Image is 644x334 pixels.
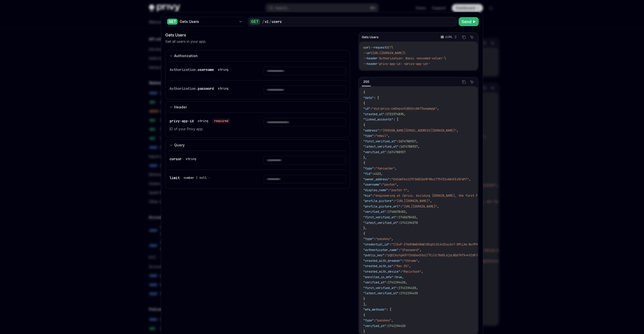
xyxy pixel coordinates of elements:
[363,242,390,246] span: "credential_id"
[402,275,404,279] span: ,
[372,107,437,111] span: "did:privy:cm3np4u9j001rc8b73seqmqqk"
[370,46,386,50] span: --request
[404,112,406,116] span: ,
[376,166,395,171] span: "farcaster"
[374,166,376,171] span: :
[363,280,386,284] span: "verified_at"
[407,188,409,192] span: ,
[406,280,407,284] span: ,
[386,308,391,312] span: : [
[395,166,397,171] span: ,
[386,210,388,214] span: :
[170,126,252,132] p: ID of your Privy app.
[393,264,395,268] span: :
[363,275,393,279] span: "enrolled_in_mfa"
[388,210,406,214] span: 1740678402
[363,248,398,252] span: "authenticator_name"
[395,275,402,279] span: true
[391,177,469,181] span: "0xE6bFb4137F3A8C069F98cc775f324A84FE45FdFF"
[170,67,230,73] div: Authorization.username
[398,145,400,149] span: :
[462,19,471,25] span: Send
[184,176,207,180] span: number | null
[406,210,407,214] span: ,
[416,286,418,290] span: ,
[174,104,187,110] div: Header
[363,237,374,241] span: "type"
[372,194,374,198] span: :
[391,46,393,50] span: \
[398,291,400,295] span: :
[397,183,398,187] span: ,
[372,172,374,176] span: :
[269,19,271,24] div: /
[167,19,178,25] div: GET
[363,297,365,301] span: }
[363,302,367,306] span: ],
[400,270,402,274] span: :
[363,308,386,312] span: "mfa_methods"
[165,50,350,61] button: expand input section
[170,86,198,91] span: Authorization.
[390,177,391,181] span: :
[388,150,406,154] span: 1674788927
[388,280,406,284] span: 1741194420
[469,177,471,181] span: ,
[363,291,398,295] span: "latest_verified_at"
[445,35,453,39] p: cURL
[400,204,402,208] span: :
[457,129,458,133] span: ,
[391,318,393,322] span: ,
[250,19,260,25] div: GET
[461,34,467,40] button: Copy the contents from the code block
[170,157,182,161] span: cursor
[363,188,388,192] span: "display_name"
[391,242,511,246] span: "Il5vP-3Tm3hNmDVBmDlREgXzIOJnZEaiVnT-XMliXe-BufP9GL1-d3qhozk9IkZwQ_"
[165,39,206,44] p: Get all users in your app.
[363,129,379,133] span: "address"
[386,280,388,284] span: :
[374,318,376,322] span: :
[363,221,398,225] span: "latest_verified_at"
[170,86,230,92] div: Authorization.password
[438,33,459,41] button: cURL
[381,129,457,133] span: "[PERSON_NAME][EMAIL_ADDRESS][DOMAIN_NAME]"
[395,264,409,268] span: "Mac OS"
[363,259,402,263] span: "created_with_browser"
[265,19,269,24] div: v1
[363,51,372,55] span: --url
[372,51,404,55] span: [URL][DOMAIN_NAME]
[363,139,397,143] span: "first_verified_at"
[363,150,386,154] span: "verified_at"
[459,17,479,26] button: Send
[374,134,376,138] span: :
[363,56,377,60] span: --header
[165,101,350,113] button: expand input section
[398,139,416,143] span: 1674788927
[416,139,418,143] span: ,
[437,107,439,111] span: ,
[363,134,374,138] span: "type"
[363,324,386,328] span: "verified_at"
[363,329,365,333] span: }
[363,264,393,268] span: "created_with_os"
[374,194,598,198] span: "engineering at /privy. building [DOMAIN_NAME], the first Farcaster video client. nyc. 👨‍💻🍎🏳️‍🌈 [...
[363,286,397,290] span: "first_verified_at"
[262,19,264,24] div: /
[170,67,198,72] span: Authorization.
[444,56,446,60] span: \
[376,237,391,241] span: "passkey"
[390,188,407,192] span: "payton ↑"
[386,150,388,154] span: :
[402,270,421,274] span: "Macintosh"
[363,215,397,219] span: "first_verified_at"
[376,134,388,138] span: "email"
[379,129,381,133] span: :
[184,175,211,180] button: number | null
[165,32,350,38] div: Gets Users
[393,117,398,121] span: : [
[363,96,374,100] span: "data"
[400,248,420,252] span: "1Password"
[402,204,437,208] span: "[URL][DOMAIN_NAME]"
[388,324,406,328] span: 1741194420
